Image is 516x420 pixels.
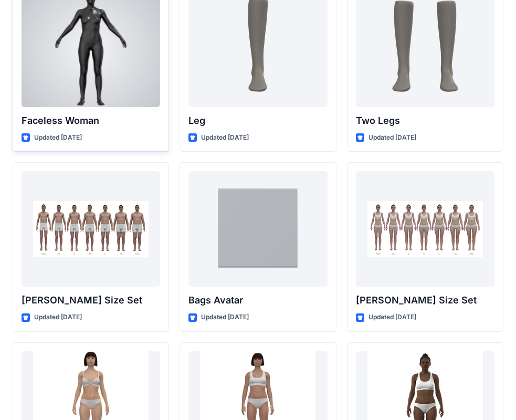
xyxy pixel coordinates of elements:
[22,113,160,128] p: Faceless Woman
[188,171,327,287] a: Bags Avatar
[34,312,82,323] p: Updated [DATE]
[201,312,249,323] p: Updated [DATE]
[22,293,160,308] p: [PERSON_NAME] Size Set
[188,113,327,128] p: Leg
[22,171,160,287] a: Oliver Size Set
[368,132,416,143] p: Updated [DATE]
[201,132,249,143] p: Updated [DATE]
[356,113,494,128] p: Two Legs
[34,132,82,143] p: Updated [DATE]
[356,293,494,308] p: [PERSON_NAME] Size Set
[356,171,494,287] a: Olivia Size Set
[188,293,327,308] p: Bags Avatar
[368,312,416,323] p: Updated [DATE]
